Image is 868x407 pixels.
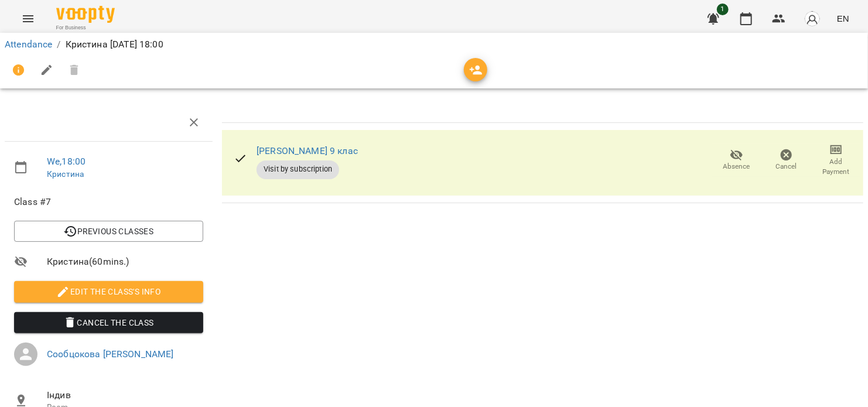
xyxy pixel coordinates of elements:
[56,24,115,32] span: For Business
[257,164,339,175] span: Visit by subscription
[723,162,750,172] span: Absence
[14,281,203,302] button: Edit the class's Info
[47,348,174,360] a: Сообцокова [PERSON_NAME]
[717,4,729,15] span: 1
[5,39,52,50] a: Attendance
[5,37,863,52] nav: breadcrumb
[837,12,849,25] span: EN
[23,224,194,238] span: Previous Classes
[14,195,203,209] span: Class #7
[47,156,86,167] a: We , 18:00
[23,285,194,299] span: Edit the class's Info
[66,37,163,52] p: Кристина [DATE] 18:00
[47,255,203,269] span: Кристина ( 60 mins. )
[57,37,60,52] li: /
[56,6,115,23] img: Voopty Logo
[804,11,821,27] img: avatar_s.png
[257,145,358,156] a: [PERSON_NAME] 9 клас
[832,8,854,29] button: EN
[811,144,861,177] button: Add Payment
[776,162,797,172] span: Cancel
[14,5,42,33] button: Menu
[14,312,203,333] button: Cancel the class
[818,157,854,177] span: Add Payment
[712,144,761,177] button: Absence
[47,169,84,179] a: Кристина
[23,316,194,330] span: Cancel the class
[47,388,203,402] span: Індив
[14,221,203,242] button: Previous Classes
[761,144,811,177] button: Cancel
